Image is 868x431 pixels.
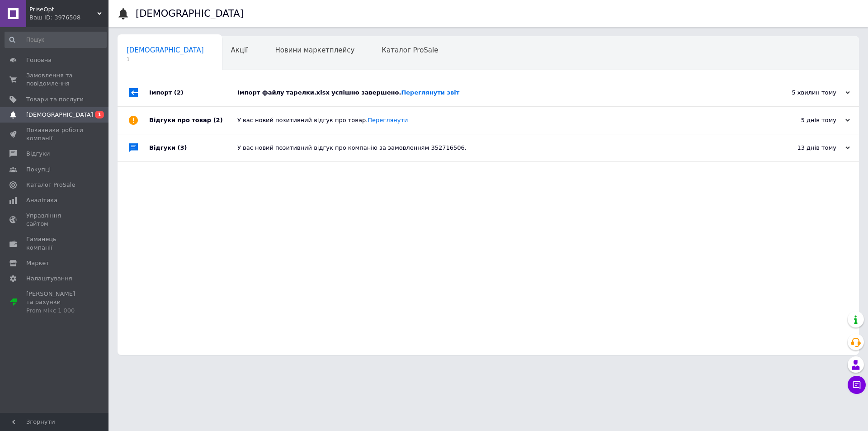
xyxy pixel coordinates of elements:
div: У вас новий позитивний відгук про товар. [237,116,759,124]
div: У вас новий позитивний відгук про компанію за замовленням 352716506. [237,144,759,152]
span: Показники роботи компанії [26,126,84,142]
span: 1 [95,111,104,118]
span: [DEMOGRAPHIC_DATA] [127,46,204,54]
div: Ваш ID: 3976508 [29,14,108,22]
span: Замовлення та повідомлення [26,71,84,88]
span: Новини маркетплейсу [275,46,354,54]
span: Каталог ProSale [382,46,438,54]
div: 5 хвилин тому [759,89,850,97]
span: Покупці [26,166,51,174]
a: Переглянути звіт [401,89,459,96]
div: Відгуки про товар [149,107,237,134]
div: Відгуки [149,134,237,161]
span: [DEMOGRAPHIC_DATA] [26,111,93,119]
button: Чат з покупцем [848,376,866,394]
span: Головна [26,56,52,64]
span: Гаманець компанії [26,235,84,251]
span: Відгуки [26,150,50,158]
div: Імпорт [149,79,237,106]
a: Переглянути [368,117,408,123]
span: (2) [174,89,184,96]
span: PriseOpt [29,5,97,14]
span: (2) [213,117,223,123]
span: [PERSON_NAME] та рахунки [26,290,84,315]
div: Prom мікс 1 000 [26,307,84,315]
input: Пошук [5,32,107,48]
h1: [DEMOGRAPHIC_DATA] [136,8,244,19]
span: Управління сайтом [26,212,84,228]
div: Імпорт файлу тарелки.xlsx успішно завершено. [237,89,759,97]
span: Каталог ProSale [26,181,75,189]
span: 1 [127,56,204,63]
span: Налаштування [26,275,72,283]
div: 5 днів тому [759,116,850,124]
span: Акції [231,46,248,54]
span: Аналітика [26,196,57,204]
span: Товари та послуги [26,95,84,104]
span: Маркет [26,259,49,267]
span: (3) [178,144,187,151]
div: 13 днів тому [759,144,850,152]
